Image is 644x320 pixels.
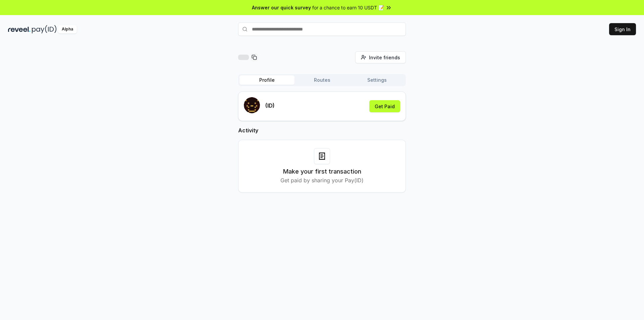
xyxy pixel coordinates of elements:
[239,75,294,85] button: Profile
[8,25,31,34] img: reveel_dark
[294,75,350,85] button: Routes
[283,167,361,176] h3: Make your first transaction
[280,176,364,184] p: Get paid by sharing your Pay(ID)
[252,4,311,11] span: Answer our quick survey
[609,23,636,35] button: Sign In
[312,4,384,11] span: for a chance to earn 10 USDT 📝
[369,100,400,112] button: Get Paid
[369,54,400,61] span: Invite friends
[350,75,405,85] button: Settings
[238,126,406,134] h2: Activity
[265,102,275,110] p: (ID)
[32,25,57,34] img: pay_id
[355,51,406,63] button: Invite friends
[58,25,77,34] div: Alpha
